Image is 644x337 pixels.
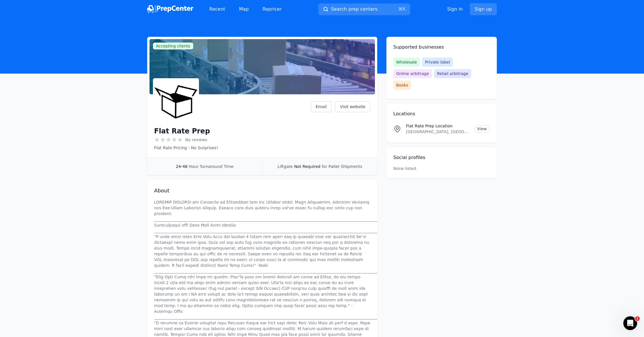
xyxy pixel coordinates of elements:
[393,166,417,171] p: None listed.
[422,58,453,67] span: Private label
[406,123,469,129] p: Flat Rate Prep Location
[406,129,469,135] p: [GEOGRAPHIC_DATA], [GEOGRAPHIC_DATA], 53713, [GEOGRAPHIC_DATA]
[154,127,210,136] h1: Flat Rate Prep
[434,69,471,78] span: Retail arbitrage
[311,101,332,112] a: Email
[635,316,640,321] span: 1
[318,3,410,15] button: Search prep centers⌘K
[153,43,193,49] span: Accepting clients
[234,3,253,15] a: Map
[277,164,293,169] span: Liftgate
[393,44,490,51] h2: Supported businesses
[474,125,490,133] a: View
[393,81,411,90] span: Books
[393,69,432,78] span: Online arbitrage
[331,6,377,13] span: Search prep centers
[185,137,207,143] span: No reviews
[154,79,198,123] img: Flat Rate Prep
[398,6,403,12] kbd: ⌘
[154,187,370,195] h2: About
[393,154,490,161] h2: Social profiles
[322,164,362,169] span: for Pallet Shipments
[393,58,420,67] span: Wholesale
[294,164,320,169] span: Not Required
[393,110,490,117] h2: Locations
[623,316,637,330] iframe: Intercom live chat
[470,3,497,15] a: Sign up
[335,101,370,112] a: Visit website
[205,3,230,15] a: Recent
[189,164,234,169] span: Hour Turnaround Time
[154,145,218,151] p: Flat Rate Pricing - No Surprises!
[147,5,193,13] img: PrepCenter
[403,6,406,12] kbd: K
[176,164,188,169] span: 24-48
[258,3,286,15] a: Repricer
[447,6,463,13] a: Sign in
